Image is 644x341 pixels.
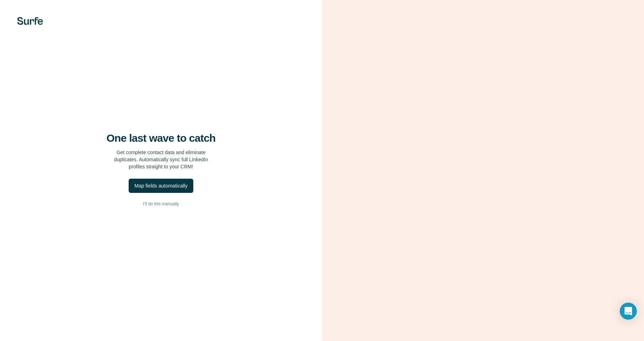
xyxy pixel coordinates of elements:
[143,201,179,207] span: I’ll do this manually
[107,132,216,145] h4: One last wave to catch
[620,303,637,320] div: Open Intercom Messenger
[129,179,193,193] button: Map fields automatically
[134,182,187,189] div: Map fields automatically
[17,17,43,25] img: Surfe's logo
[114,149,208,170] p: Get complete contact data and eliminate duplicates. Automatically sync full LinkedIn profiles str...
[14,199,308,209] button: I’ll do this manually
